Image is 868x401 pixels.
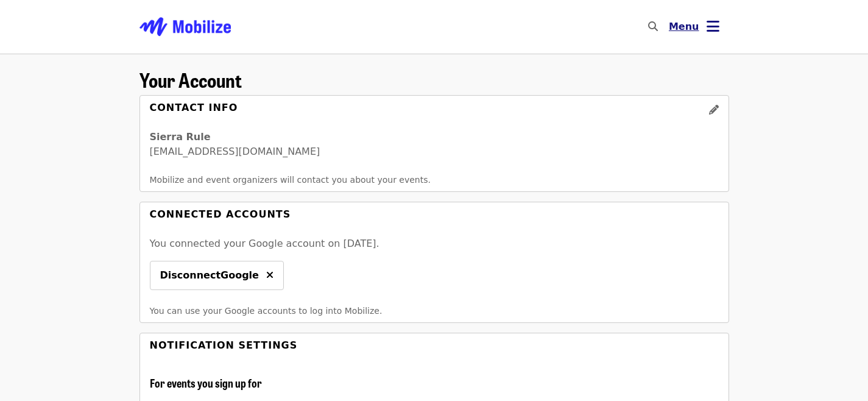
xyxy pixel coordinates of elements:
input: Search [665,12,675,41]
button: edit [699,96,729,125]
p: You can use your Google accounts to log into Mobilize. [150,305,719,318]
span: Your Account [139,65,242,94]
button: DisconnectGoogle [150,261,284,290]
div: [EMAIL_ADDRESS][DOMAIN_NAME] [150,144,719,159]
div: Contact Info [150,101,238,125]
img: Mobilize - Home [139,7,231,46]
span: Menu [669,21,699,32]
i: times icon [266,269,273,281]
span: Disconnect Google [160,268,259,283]
p: Mobilize and event organizers will contact you about your events. [150,174,719,186]
div: Notification Settings [150,338,298,353]
span: For events you sign up for [150,375,262,391]
div: Connected Accounts [150,207,291,222]
p: You connected your Google account on [DATE] . [150,236,719,251]
i: search icon [648,21,658,32]
div: Sierra Rule [150,130,719,144]
button: Toggle account menu [659,12,729,41]
i: pencil icon [709,104,719,116]
i: bars icon [707,18,719,35]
